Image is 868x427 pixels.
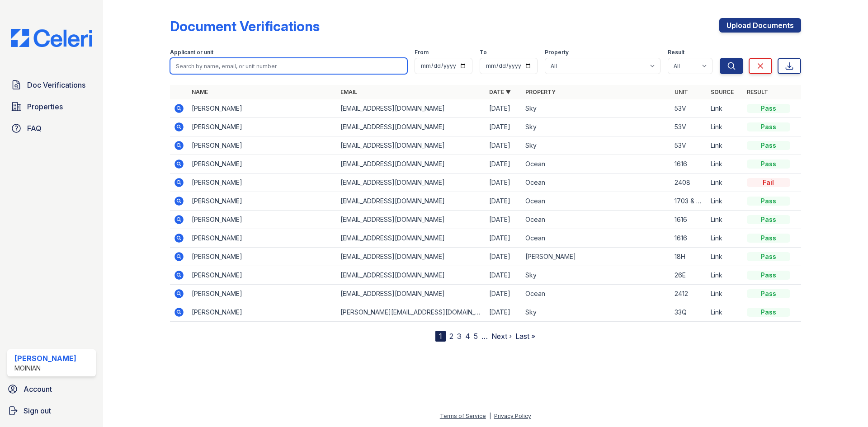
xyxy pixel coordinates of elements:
[7,98,96,116] a: Properties
[486,303,522,322] td: [DATE]
[486,248,522,266] td: [DATE]
[707,99,743,118] td: Link
[27,101,63,112] span: Properties
[707,303,743,322] td: Link
[4,29,99,47] img: CE_Logo_Blue-a8612792a0a2168367f1c8372b55b34899dd931a85d93a1a3d3e32e68fde9ad4.png
[707,118,743,136] td: Link
[188,248,337,266] td: [PERSON_NAME]
[671,248,707,266] td: 18H
[707,155,743,174] td: Link
[522,174,670,192] td: Ocean
[719,18,801,33] a: Upload Documents
[707,285,743,303] td: Link
[747,178,790,187] div: Fail
[188,266,337,285] td: [PERSON_NAME]
[340,89,357,95] a: Email
[747,141,790,150] div: Pass
[188,174,337,192] td: [PERSON_NAME]
[671,192,707,211] td: 1703 & 3001
[415,49,429,56] label: From
[522,192,670,211] td: Ocean
[711,89,734,95] a: Source
[435,331,446,342] div: 1
[170,58,407,74] input: Search by name, email, or unit number
[188,211,337,229] td: [PERSON_NAME]
[747,197,790,206] div: Pass
[486,99,522,118] td: [DATE]
[747,289,790,298] div: Pass
[522,229,670,248] td: Ocean
[486,174,522,192] td: [DATE]
[707,192,743,211] td: Link
[522,303,670,322] td: Sky
[671,136,707,155] td: 53V
[486,266,522,285] td: [DATE]
[522,136,670,155] td: Sky
[188,192,337,211] td: [PERSON_NAME]
[337,192,486,211] td: [EMAIL_ADDRESS][DOMAIN_NAME]
[675,89,688,95] a: Unit
[480,49,487,56] label: To
[486,118,522,136] td: [DATE]
[747,89,768,95] a: Result
[522,266,670,285] td: Sky
[671,285,707,303] td: 2412
[668,49,684,56] label: Result
[14,353,76,364] div: [PERSON_NAME]
[707,248,743,266] td: Link
[188,229,337,248] td: [PERSON_NAME]
[4,402,99,420] a: Sign out
[337,211,486,229] td: [EMAIL_ADDRESS][DOMAIN_NAME]
[170,18,320,34] div: Document Verifications
[489,89,511,95] a: Date ▼
[522,155,670,174] td: Ocean
[337,174,486,192] td: [EMAIL_ADDRESS][DOMAIN_NAME]
[486,155,522,174] td: [DATE]
[747,215,790,224] div: Pass
[14,364,76,373] div: Moinian
[707,174,743,192] td: Link
[440,413,486,419] a: Terms of Service
[170,49,213,56] label: Applicant or unit
[671,266,707,285] td: 26E
[24,384,52,394] span: Account
[747,122,790,131] div: Pass
[747,308,790,317] div: Pass
[481,331,488,342] span: …
[337,285,486,303] td: [EMAIL_ADDRESS][DOMAIN_NAME]
[671,229,707,248] td: 1616
[747,104,790,113] div: Pass
[494,413,531,419] a: Privacy Policy
[188,136,337,155] td: [PERSON_NAME]
[747,234,790,243] div: Pass
[7,76,96,94] a: Doc Verifications
[337,118,486,136] td: [EMAIL_ADDRESS][DOMAIN_NAME]
[671,118,707,136] td: 53V
[522,99,670,118] td: Sky
[671,99,707,118] td: 53V
[545,49,569,56] label: Property
[188,303,337,322] td: [PERSON_NAME]
[671,174,707,192] td: 2408
[671,155,707,174] td: 1616
[486,229,522,248] td: [DATE]
[707,266,743,285] td: Link
[188,118,337,136] td: [PERSON_NAME]
[486,192,522,211] td: [DATE]
[671,303,707,322] td: 33Q
[24,405,51,416] span: Sign out
[747,271,790,280] div: Pass
[707,211,743,229] td: Link
[491,332,512,341] a: Next ›
[465,332,470,341] a: 4
[4,380,99,398] a: Account
[192,89,208,95] a: Name
[188,99,337,118] td: [PERSON_NAME]
[525,89,556,95] a: Property
[522,285,670,303] td: Ocean
[747,160,790,169] div: Pass
[7,119,96,137] a: FAQ
[27,123,42,134] span: FAQ
[522,118,670,136] td: Sky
